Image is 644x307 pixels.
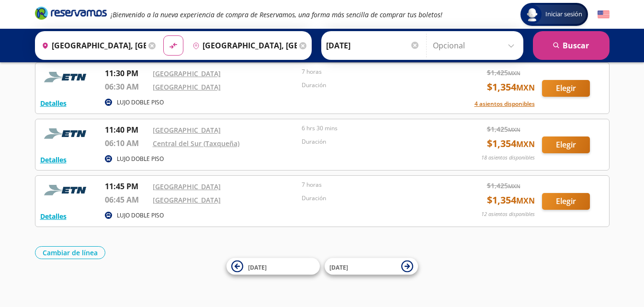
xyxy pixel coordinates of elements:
[153,69,221,78] a: [GEOGRAPHIC_DATA]
[38,34,146,57] input: Buscar Origen
[105,124,148,136] p: 11:40 PM
[35,6,107,23] a: Brand Logo
[35,246,105,259] button: Cambiar de línea
[487,68,520,78] span: $ 1,425
[105,181,148,192] p: 11:45 PM
[516,195,535,206] small: MXN
[302,68,446,76] p: 7 horas
[516,82,535,93] small: MXN
[105,68,148,79] p: 11:30 PM
[487,124,520,134] span: $ 1,425
[325,258,418,275] button: [DATE]
[508,182,520,190] small: MXN
[153,182,221,191] a: [GEOGRAPHIC_DATA]
[516,139,535,149] small: MXN
[542,136,590,153] button: Elegir
[117,155,164,163] p: LUJO DOBLE PISO
[481,210,535,218] p: 12 asientos disponibles
[508,69,520,77] small: MXN
[542,80,590,97] button: Elegir
[189,34,297,57] input: Buscar Destino
[111,10,442,19] em: ¡Bienvenido a la nueva experiencia de compra de Reservamos, una forma más sencilla de comprar tus...
[475,100,535,108] button: 4 asientos disponibles
[487,136,535,151] span: $ 1,354
[153,82,221,91] a: [GEOGRAPHIC_DATA]
[117,211,164,220] p: LUJO DOBLE PISO
[302,181,446,189] p: 7 horas
[105,194,148,205] p: 06:45 AM
[302,194,446,203] p: Duración
[40,181,93,200] img: RESERVAMOS
[542,193,590,210] button: Elegir
[153,195,221,205] a: [GEOGRAPHIC_DATA]
[105,137,148,149] p: 06:10 AM
[508,126,520,133] small: MXN
[533,31,610,60] button: Buscar
[248,263,267,271] span: [DATE]
[302,137,446,146] p: Duración
[326,34,420,57] input: Elegir Fecha
[302,124,446,133] p: 6 hrs 30 mins
[487,193,535,207] span: $ 1,354
[40,98,67,108] button: Detalles
[153,125,221,135] a: [GEOGRAPHIC_DATA]
[35,6,107,20] i: Brand Logo
[40,211,67,221] button: Detalles
[542,10,586,19] span: Iniciar sesión
[105,81,148,92] p: 06:30 AM
[40,124,93,143] img: RESERVAMOS
[302,81,446,90] p: Duración
[487,80,535,94] span: $ 1,354
[117,98,164,107] p: LUJO DOBLE PISO
[481,154,535,162] p: 18 asientos disponibles
[226,258,320,275] button: [DATE]
[487,181,520,191] span: $ 1,425
[433,34,519,57] input: Opcional
[329,263,348,271] span: [DATE]
[40,155,67,165] button: Detalles
[598,9,610,21] button: English
[153,139,239,148] a: Central del Sur (Taxqueña)
[40,68,93,87] img: RESERVAMOS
